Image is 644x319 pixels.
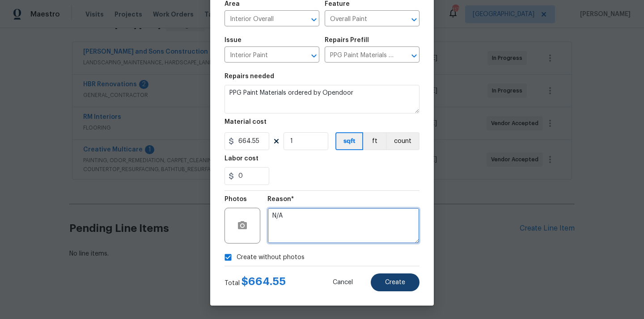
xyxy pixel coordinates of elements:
[225,119,267,125] h5: Material cost
[267,196,294,202] h5: Reason*
[385,279,405,286] span: Create
[408,50,420,62] button: Open
[225,155,258,162] h5: Labor cost
[225,85,419,113] textarea: PPG Paint Materials ordered by Opendoor
[333,279,353,286] span: Cancel
[225,73,274,80] h5: Repairs needed
[225,1,240,7] h5: Area
[335,132,363,150] button: sqft
[308,50,320,62] button: Open
[325,37,369,43] h5: Repairs Prefill
[308,13,320,26] button: Open
[225,196,247,202] h5: Photos
[237,253,305,262] span: Create without photos
[267,208,419,243] textarea: N/A
[225,277,286,288] div: Total
[408,13,420,26] button: Open
[371,273,419,291] button: Create
[225,37,241,43] h5: Issue
[325,1,350,7] h5: Feature
[386,132,419,150] button: count
[363,132,386,150] button: ft
[318,273,367,291] button: Cancel
[241,276,286,287] span: $ 664.55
